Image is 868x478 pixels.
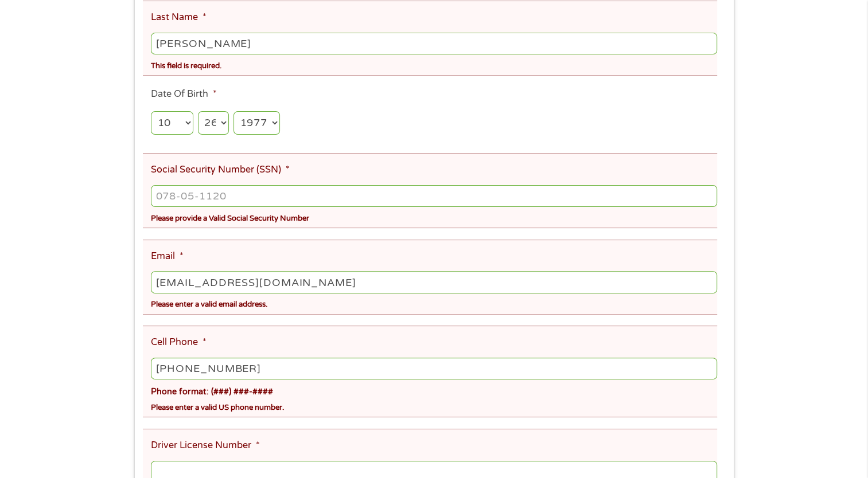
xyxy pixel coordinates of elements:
[151,11,206,23] label: Last Name
[151,398,717,414] div: Please enter a valid US phone number.
[151,250,183,262] label: Email
[151,295,717,311] div: Please enter a valid email address.
[151,185,717,207] input: 078-05-1120
[151,336,206,348] label: Cell Phone
[151,164,289,176] label: Social Security Number (SSN)
[151,358,717,379] input: (541) 754-3010
[151,88,216,100] label: Date Of Birth
[151,440,259,452] label: Driver License Number
[151,33,717,54] input: Smith
[151,382,717,398] div: Phone format: (###) ###-####
[151,209,717,225] div: Please provide a Valid Social Security Number
[151,271,717,293] input: john@gmail.com
[151,57,717,72] div: This field is required.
